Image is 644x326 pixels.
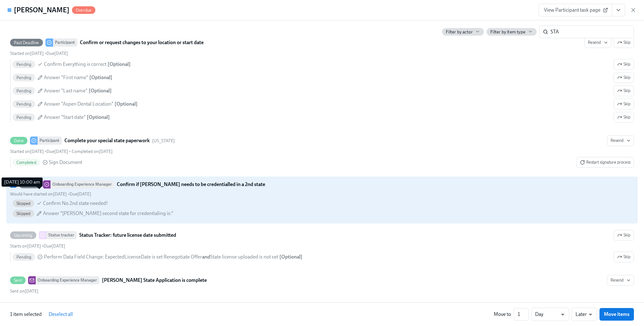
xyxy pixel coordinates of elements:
[46,51,68,56] span: Wednesday, July 30th 2025, 10:00 am
[544,7,607,13] span: View Participant task page
[551,26,634,38] input: Search by title
[614,59,634,70] button: Past DeadlineParticipantConfirm or request changes to your location or start dateResendSkipStarte...
[10,149,44,154] span: Wednesday, July 2nd 2025, 10:01 am
[446,29,473,35] span: Filter by actor
[614,85,634,96] button: Past DeadlineParticipantConfirm or request changes to your location or start dateResendSkipStarte...
[13,89,35,93] span: Pending
[10,138,27,143] span: Done
[614,72,634,83] button: Past DeadlineParticipantConfirm or request changes to your location or start dateResendSkipStarte...
[10,40,43,45] span: Past Deadline
[13,115,35,120] span: Pending
[531,308,569,321] div: Day
[80,39,204,46] strong: Confirm or request changes to your location or start date
[152,138,175,144] span: This task uses the "North Carolina" audience
[580,159,630,166] span: Restart signature process
[13,211,34,216] span: Skipped
[44,61,106,68] span: Confirm Everything is correct
[43,200,108,207] span: Confirm No 2nd state needed!
[614,230,634,241] button: UpcomingStatus trackerStatus Tracker: future license date submittedStarts on[DATE] •Due[DATE] Pen...
[10,233,36,238] span: Upcoming
[442,28,484,36] button: Filter by actor
[44,243,65,249] span: Thursday, July 3rd 2025, 10:00 am
[617,39,630,46] span: Skip
[614,99,634,109] button: Past DeadlineParticipantConfirm or request changes to your location or start dateResendSkipStarte...
[43,210,173,217] span: Answer "[PERSON_NAME] second state for credentialing is:"
[614,112,634,123] button: Past DeadlineParticipantConfirm or request changes to your location or start dateResendSkipStarte...
[44,253,278,260] span: Perform Data Field Change :
[117,181,265,188] strong: Confirm if [PERSON_NAME] needs to be credentialled in a 2nd state
[13,160,40,165] span: Completed
[539,4,612,16] a: View Participant task page
[13,75,35,80] span: Pending
[44,308,77,321] button: Deselect all
[10,278,26,283] span: Sent
[617,101,630,107] span: Skip
[44,101,113,108] span: Answer "Aspen Dental Location"
[486,28,537,36] button: Filter by item type
[69,191,91,197] span: Thursday, July 3rd 2025, 10:00 am
[611,137,630,144] span: Resend
[617,254,630,260] span: Skip
[87,114,110,121] div: [ Optional ]
[617,88,630,94] span: Skip
[46,149,68,154] span: Wednesday, August 13th 2025, 10:00 am
[72,8,95,13] span: Overdue
[102,277,207,284] strong: [PERSON_NAME] State Application is complete
[10,243,41,249] span: Wednesday, July 2nd 2025, 10:00 am
[13,62,35,67] span: Pending
[10,50,68,56] div: •
[44,87,87,94] span: Answer "Last name"
[607,275,634,286] button: SentOnboarding Experience Manager[PERSON_NAME] State Application is completeSent on[DATE]
[72,149,113,154] span: Tuesday, July 22nd 2025, 5:50 pm
[49,159,82,166] span: Sign Document
[19,182,40,187] span: Skipped
[279,253,302,260] div: [ Optional ]
[604,311,629,317] span: Move items
[13,102,35,107] span: Pending
[10,243,65,249] div: •
[617,61,630,67] span: Skip
[51,180,114,189] div: Onboarding Experience Manager
[105,254,202,260] span: ExpectedLicenseDate is set Renegotiate Offer
[612,4,625,16] button: View task page
[617,74,630,81] span: Skip
[599,308,634,321] button: Move items
[13,255,35,259] span: Pending
[210,254,278,260] span: State license uploaded is not set
[10,51,44,56] span: Wednesday, July 2nd 2025, 10:01 am
[89,74,112,81] div: [ Optional ]
[10,148,113,154] div: • •
[108,61,131,68] div: [ Optional ]
[14,5,69,15] h4: [PERSON_NAME]
[64,137,150,144] strong: Complete your special state paperwork
[576,157,634,168] button: DoneParticipantComplete your special state paperwork[US_STATE]ResendStarted on[DATE] •Due[DATE] •...
[490,29,525,35] span: Filter by item type
[572,308,597,321] div: Later
[607,135,634,146] button: DoneParticipantComplete your special state paperwork[US_STATE]Started on[DATE] •Due[DATE] • Compl...
[115,101,138,108] div: [ Optional ]
[89,87,112,94] div: [ Optional ]
[13,201,34,206] span: Skipped
[10,288,39,294] span: Tuesday, July 22nd 2025, 5:50 pm
[46,231,77,239] div: Status tracker
[588,39,608,46] span: Resend
[38,137,62,145] div: Participant
[10,191,91,197] div: •
[49,311,73,317] span: Deselect all
[79,231,176,239] strong: Status Tracker: future license date submitted
[584,37,611,48] button: Past DeadlineParticipantConfirm or request changes to your location or start dateSkipStarted on[D...
[614,37,634,48] button: Past DeadlineParticipantConfirm or request changes to your location or start dateResendStarted on...
[10,311,42,318] p: 1 item selected
[10,191,67,197] span: Would have started on [DATE]
[494,311,511,318] div: Move to
[44,74,88,81] span: Answer "First name"
[617,232,630,238] span: Skip
[53,38,77,47] div: Participant
[36,276,99,284] div: Onboarding Experience Manager
[617,114,630,120] span: Skip
[611,277,630,283] span: Resend
[614,252,634,262] button: UpcomingStatus trackerStatus Tracker: future license date submittedSkipStarts on[DATE] •Due[DATE]...
[202,254,210,260] strong: and
[44,114,86,121] span: Answer "Start date"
